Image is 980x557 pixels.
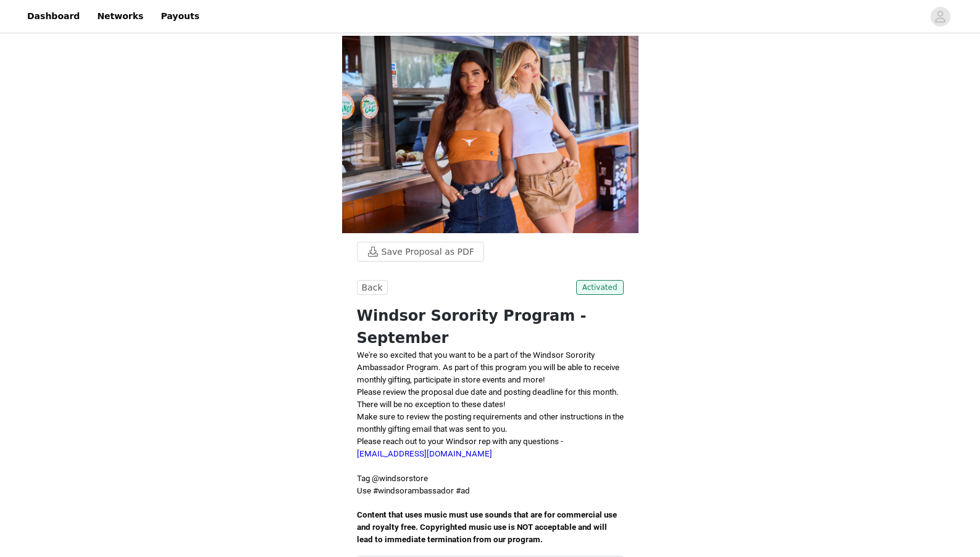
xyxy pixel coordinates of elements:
[153,2,207,30] a: Payouts
[357,387,619,409] span: Please review the proposal due date and posting deadline for this month. There will be no excepti...
[342,36,639,233] img: campaign image
[357,305,624,349] h1: Windsor Sorority Program - September
[934,7,946,27] div: avatar
[576,280,624,295] span: Activated
[20,2,87,30] a: Dashboard
[357,280,388,295] button: Back
[357,474,428,483] span: Tag @windsorstore
[357,510,619,544] span: Content that uses music must use sounds that are for commercial use and royalty free. Copyrighted...
[357,486,470,495] span: Use #windsorambassador #ad
[357,437,563,458] span: Please reach out to your Windsor rep with any questions -
[357,449,492,458] a: [EMAIL_ADDRESS][DOMAIN_NAME]
[357,350,619,384] span: We're so excited that you want to be a part of the Windsor Sorority Ambassador Program. As part o...
[357,412,624,434] span: Make sure to review the posting requirements and other instructions in the monthly gifting email ...
[90,2,151,30] a: Networks
[357,242,484,262] button: Save Proposal as PDF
